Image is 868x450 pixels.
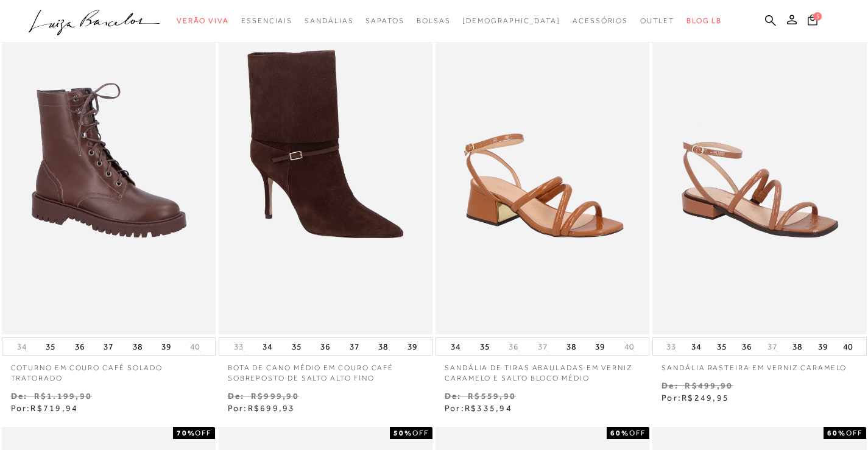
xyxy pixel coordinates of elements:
[251,391,299,401] small: R$999,90
[814,338,831,355] button: 39
[713,338,730,355] button: 35
[11,391,28,401] small: De:
[3,16,214,333] img: COTURNO EM COURO CAFÉ SOLADO TRATORADO
[220,16,431,333] img: BOTA DE CANO MÉDIO EM COURO CAFÉ SOBREPOSTO DE SALTO ALTO FINO
[393,429,412,437] strong: 50%
[662,381,679,390] small: De:
[476,338,493,355] button: 35
[228,403,295,413] span: Por:
[259,338,276,355] button: 34
[573,10,628,32] a: categoryNavScreenReaderText
[437,16,648,333] img: SANDÁLIA DE TIRAS ABAULADAS EM VERNIZ CARAMELO E SALTO BLOCO MÉDIO
[573,16,628,25] span: Acessórios
[436,356,649,384] a: SANDÁLIA DE TIRAS ABAULADAS EM VERNIZ CARAMELO E SALTO BLOCO MÉDIO
[652,356,866,373] a: SANDÁLIA RASTEIRA EM VERNIZ CARAMELO
[417,10,451,32] a: categoryNavScreenReaderText
[686,10,722,32] a: BLOG LB
[230,341,247,353] button: 33
[789,338,806,355] button: 38
[417,16,451,25] span: Bolsas
[248,403,295,413] span: R$699,93
[42,338,59,355] button: 35
[804,13,821,30] button: 5
[228,391,245,401] small: De:
[445,403,512,413] span: Por:
[468,391,516,401] small: R$559,90
[640,10,674,32] a: categoryNavScreenReaderText
[30,403,78,413] span: R$719,94
[827,429,846,437] strong: 60%
[738,338,755,355] button: 36
[177,429,196,437] strong: 70%
[839,338,856,355] button: 40
[662,393,729,403] span: Por:
[404,338,421,355] button: 39
[241,16,292,25] span: Essenciais
[129,338,146,355] button: 38
[654,16,865,333] img: SANDÁLIA RASTEIRA EM VERNIZ CARAMELO
[846,429,863,437] span: OFF
[412,429,429,437] span: OFF
[685,381,733,390] small: R$499,90
[591,338,609,355] button: 39
[241,10,292,32] a: categoryNavScreenReaderText
[375,338,392,355] button: 38
[563,338,580,355] button: 38
[764,341,781,353] button: 37
[465,403,512,413] span: R$335,94
[305,10,353,32] a: categoryNavScreenReaderText
[365,16,404,25] span: Sapatos
[305,16,353,25] span: Sandálias
[100,338,117,355] button: 37
[365,10,404,32] a: categoryNavScreenReaderText
[534,341,551,353] button: 37
[445,391,462,401] small: De:
[621,341,638,353] button: 40
[686,16,722,25] span: BLOG LB
[2,356,216,384] a: COTURNO EM COURO CAFÉ SOLADO TRATORADO
[813,12,822,21] span: 5
[177,10,229,32] a: categoryNavScreenReaderText
[462,10,560,32] a: noSubCategoriesText
[195,429,211,437] span: OFF
[186,341,203,353] button: 40
[688,338,705,355] button: 34
[13,341,30,353] button: 34
[34,391,92,401] small: R$1.199,90
[71,338,88,355] button: 36
[640,16,674,25] span: Outlet
[462,16,560,25] span: [DEMOGRAPHIC_DATA]
[505,341,522,353] button: 36
[288,338,305,355] button: 35
[629,429,646,437] span: OFF
[11,403,79,413] span: Por:
[177,16,229,25] span: Verão Viva
[158,338,175,355] button: 39
[447,338,464,355] button: 34
[317,338,334,355] button: 36
[346,338,363,355] button: 37
[682,393,729,403] span: R$249,95
[219,356,432,384] a: BOTA DE CANO MÉDIO EM COURO CAFÉ SOBREPOSTO DE SALTO ALTO FINO
[610,429,629,437] strong: 60%
[663,341,680,353] button: 33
